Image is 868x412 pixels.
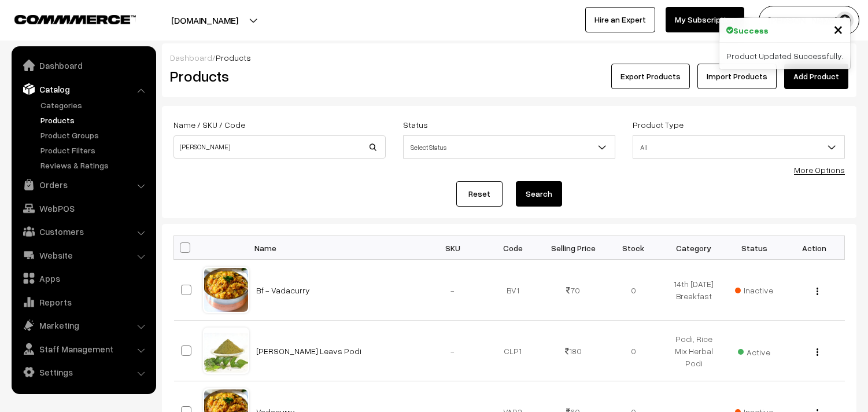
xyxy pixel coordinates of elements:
[14,198,152,219] a: WebPOS
[603,321,663,381] td: 0
[738,343,770,358] span: Active
[666,7,744,32] a: My Subscription
[14,12,116,25] a: COMMMERCE
[817,348,818,356] img: Menu
[733,24,769,36] strong: Success
[14,79,152,100] a: Catalog
[735,284,773,296] span: Inactive
[784,236,844,260] th: Action
[724,236,784,260] th: Status
[759,6,859,35] button: [PERSON_NAME] s…
[14,174,152,195] a: Orders
[697,64,777,89] a: Import Products
[423,260,483,321] td: -
[38,144,152,156] a: Product Filters
[256,346,361,356] a: [PERSON_NAME] Leavs Podi
[603,260,663,321] td: 0
[483,236,543,260] th: Code
[14,55,152,76] a: Dashboard
[817,288,818,295] img: Menu
[664,321,724,381] td: Podi, Rice Mix Herbal Podi
[131,6,279,35] button: [DOMAIN_NAME]
[403,135,615,159] span: Select Status
[833,20,843,38] button: Close
[170,51,848,64] div: /
[14,245,152,266] a: Website
[173,135,386,159] input: Name / SKU / Code
[456,181,503,207] a: Reset
[14,221,152,242] a: Customers
[423,321,483,381] td: -
[543,321,603,381] td: 180
[38,159,152,171] a: Reviews & Ratings
[836,12,854,29] img: user
[483,321,543,381] td: CLP1
[38,114,152,126] a: Products
[719,43,850,69] div: Product Updated Successfully.
[585,7,655,32] a: Hire an Expert
[170,53,212,62] a: Dashboard
[14,315,152,336] a: Marketing
[611,64,690,89] button: Export Products
[38,99,152,111] a: Categories
[664,260,724,321] td: 14th [DATE] Breakfast
[249,236,423,260] th: Name
[170,67,385,85] h2: Products
[403,119,428,131] label: Status
[173,119,245,131] label: Name / SKU / Code
[38,129,152,141] a: Product Groups
[833,18,843,39] span: ×
[14,292,152,312] a: Reports
[543,260,603,321] td: 70
[216,53,251,62] span: Products
[14,268,152,289] a: Apps
[423,236,483,260] th: SKU
[633,119,684,131] label: Product Type
[483,260,543,321] td: BV1
[633,135,845,159] span: All
[633,137,844,157] span: All
[14,362,152,382] a: Settings
[784,64,848,89] a: Add Product
[404,137,615,157] span: Select Status
[603,236,663,260] th: Stock
[543,236,603,260] th: Selling Price
[256,285,310,295] a: Bf - Vadacurry
[664,236,724,260] th: Category
[14,15,136,24] img: COMMMERCE
[794,165,845,175] a: More Options
[14,339,152,359] a: Staff Management
[516,181,562,207] button: Search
